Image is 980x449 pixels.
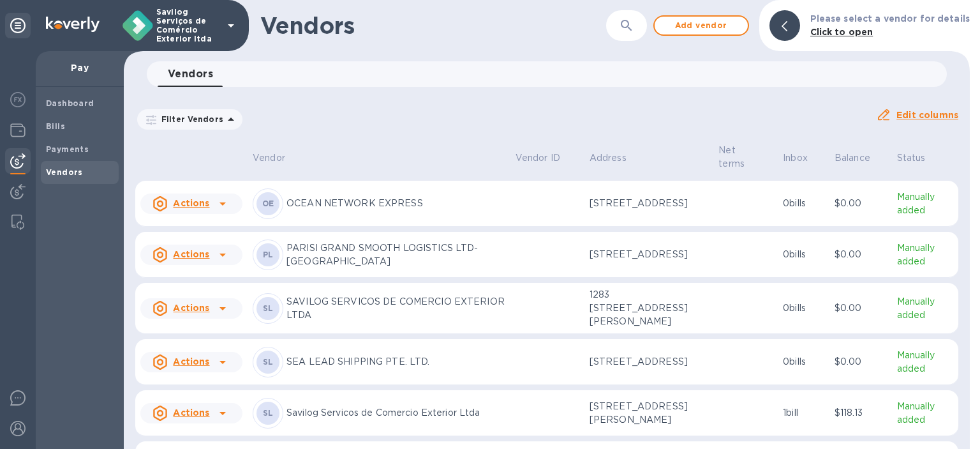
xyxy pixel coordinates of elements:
p: $0.00 [835,197,887,210]
p: [STREET_ADDRESS] [590,197,708,210]
p: Vendor ID [516,151,560,165]
span: Vendors [168,65,213,83]
p: [STREET_ADDRESS] [590,248,708,261]
p: OCEAN NETWORK EXPRESS [286,197,505,210]
b: SL [263,303,274,313]
b: Click to open [810,27,873,37]
p: Net terms [718,144,756,171]
span: Address [590,151,643,165]
span: Add vendor [665,18,738,33]
p: PARISI GRAND SMOOTH LOGISTICS LTD-[GEOGRAPHIC_DATA] [286,241,505,268]
u: Actions [173,356,209,367]
div: Unpin categories [5,13,31,38]
p: Address [590,151,627,165]
p: Savilog Serviços de Comércio Exterior ltda [156,8,220,43]
p: [STREET_ADDRESS][PERSON_NAME] [590,400,708,427]
img: Logo [46,17,100,32]
p: Balance [835,151,870,165]
u: Actions [173,407,209,418]
b: SL [263,408,274,418]
p: Manually added [897,295,953,322]
p: Manually added [897,400,953,427]
u: Edit columns [896,110,958,120]
u: Actions [173,198,209,208]
p: Savilog Servicos de Comercio Exterior Ltda [286,406,505,420]
b: SL [263,357,274,367]
p: Pay [46,61,114,74]
span: Vendor [253,151,302,165]
p: SAVILOG SERVICOS DE COMERCIO EXTERIOR LTDA [286,295,505,322]
button: Add vendor [653,15,749,36]
b: Vendors [46,167,83,177]
img: Foreign exchange [10,92,26,107]
b: Bills [46,121,65,131]
p: Status [897,151,926,165]
p: 0 bills [783,355,824,369]
b: Please select a vendor for details [810,13,970,24]
p: $0.00 [835,248,887,261]
b: PL [263,250,274,259]
p: 1 bill [783,406,824,420]
b: Dashboard [46,98,94,108]
p: $0.00 [835,355,887,369]
u: Actions [173,249,209,259]
p: Manually added [897,349,953,376]
p: $118.13 [835,406,887,420]
p: $0.00 [835,301,887,315]
p: 0 bills [783,197,824,210]
p: [STREET_ADDRESS] [590,355,708,369]
b: OE [262,199,274,208]
span: Balance [835,151,887,165]
p: 0 bills [783,301,824,315]
p: Filter Vendors [156,114,223,125]
span: Vendor ID [516,151,577,165]
span: Net terms [718,144,773,171]
p: SEA LEAD SHIPPING PTE. LTD. [286,355,505,369]
p: Manually added [897,190,953,217]
p: 1283 [STREET_ADDRESS][PERSON_NAME] [590,288,708,328]
span: Inbox [783,151,824,165]
u: Actions [173,303,209,313]
b: Payments [46,144,89,154]
p: Inbox [783,151,808,165]
img: Wallets [10,123,26,138]
p: 0 bills [783,248,824,261]
h1: Vendors [260,12,606,39]
p: Manually added [897,241,953,268]
p: Vendor [253,151,285,165]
